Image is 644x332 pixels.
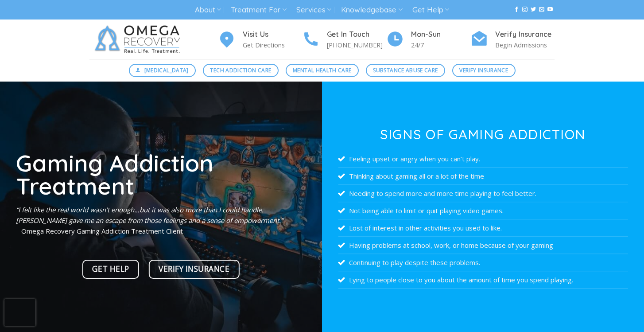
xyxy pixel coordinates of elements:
a: Get Help [412,2,449,18]
h4: Visit Us [243,29,302,40]
p: [PHONE_NUMBER] [327,40,386,50]
a: Verify Insurance [452,64,516,77]
span: Mental Health Care [293,66,351,74]
a: [MEDICAL_DATA] [129,64,196,77]
a: Get Help [82,260,140,279]
a: Send us an email [539,7,544,13]
li: Lost of interest in other activities you used to like. [338,219,628,237]
a: Visit Us Get Directions [218,29,302,51]
a: Follow on YouTube [547,7,553,13]
a: Services [296,2,331,18]
li: Thinking about gaming all or a lot of the time [338,168,628,185]
a: Follow on Instagram [522,7,528,13]
p: 24/7 [411,40,470,50]
a: Follow on Twitter [531,7,536,13]
p: Get Directions [243,40,302,50]
a: Follow on Facebook [514,7,519,13]
a: About [195,2,221,18]
span: Verify Insurance [459,66,508,74]
p: – Omega Recovery Gaming Addiction Treatment Client [16,204,306,236]
a: Knowledgebase [341,2,402,18]
a: Get In Touch [PHONE_NUMBER] [302,29,386,51]
span: [MEDICAL_DATA] [144,66,189,74]
img: Omega Recovery [89,20,189,59]
li: Having problems at school, work, or home because of your gaming [338,237,628,254]
h1: Gaming Addiction Treatment [16,151,306,198]
a: Verify Insurance [149,260,240,279]
span: Tech Addiction Care [210,66,271,74]
a: Verify Insurance Begin Admissions [470,29,555,51]
a: Mental Health Care [286,64,359,77]
iframe: reCAPTCHA [4,299,35,326]
li: Feeling upset or angry when you can’t play. [338,150,628,168]
span: Get Help [92,263,129,275]
h4: Verify Insurance [495,29,555,40]
li: Continuing to play despite these problems. [338,254,628,271]
span: Substance Abuse Care [373,66,438,74]
li: Needing to spend more and more time playing to feel better. [338,185,628,202]
span: Verify Insurance [159,263,229,275]
a: Substance Abuse Care [366,64,445,77]
li: Not being able to limit or quit playing video games. [338,202,628,219]
h4: Mon-Sun [411,29,470,40]
li: Lying to people close to you about the amount of time you spend playing. [338,271,628,289]
h4: Get In Touch [327,29,386,40]
a: Treatment For [231,2,286,18]
a: Tech Addiction Care [203,64,279,77]
em: “I felt like the real world wasn’t enough…but it was also more than I could handle. [PERSON_NAME]... [16,205,283,225]
h3: Signs of Gaming Addiction [338,128,628,141]
p: Begin Admissions [495,40,555,50]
